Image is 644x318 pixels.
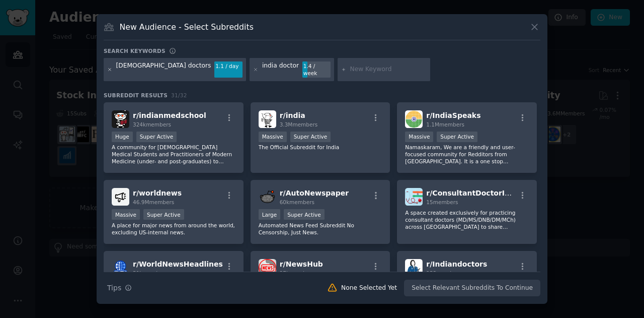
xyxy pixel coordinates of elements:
img: india [259,110,276,128]
img: indianmedschool [112,110,129,128]
div: Super Active [143,209,184,220]
img: AutoNewspaper [259,188,276,206]
div: None Selected Yet [341,284,397,293]
img: WorldNewsHeadlines [112,259,129,277]
span: 324k members [133,121,171,128]
img: ConsultantDoctorIndia [405,188,423,206]
div: Super Active [136,132,177,142]
div: Large [259,209,281,220]
img: Indiandoctors [405,259,423,277]
p: Namaskaram, We are a friendly and user-focused community for Redditors from [GEOGRAPHIC_DATA]. It... [405,144,529,165]
div: Super Active [437,132,477,142]
span: r/ worldnews [133,189,182,197]
img: NewsHub [259,259,276,277]
span: 1.1M members [426,121,464,128]
span: r/ india [280,111,305,119]
span: r/ IndiaSpeaks [426,111,480,119]
span: 46.9M members [133,199,174,205]
p: A community for [DEMOGRAPHIC_DATA] Medical Students and Practitioners of Modern Medicine (under- ... [112,144,235,165]
p: A place for major news from around the world, excluding US-internal news. [112,222,235,236]
p: The Official Subreddit for India [259,144,382,151]
span: 27k members [280,270,314,276]
p: A space created exclusively for practicing consultant doctors (MD/MS/DNB/DM/MCh) across [GEOGRAPH... [405,209,529,230]
span: Subreddit Results [104,92,168,99]
span: r/ WorldNewsHeadlines [133,260,223,268]
div: india doctor [262,61,299,78]
p: Automated News Feed Subreddit No Censorship, Just News. [259,222,382,236]
h3: Search keywords [104,47,166,54]
span: 3.3M members [280,121,318,128]
span: r/ NewsHub [280,260,323,268]
span: Tips [107,283,121,293]
span: r/ AutoNewspaper [280,189,349,197]
div: Massive [112,209,140,220]
div: 1.4 / week [302,61,331,78]
span: 60k members [280,199,314,205]
div: 1.1 / day [214,61,243,71]
img: worldnews [112,188,129,206]
div: Super Active [290,132,331,142]
span: 51k members [133,270,168,276]
img: IndiaSpeaks [405,110,423,128]
input: New Keyword [350,65,427,74]
span: 253 members [426,270,461,276]
div: Super Active [284,209,325,220]
div: Massive [259,132,287,142]
h3: New Audience - Select Subreddits [120,22,254,32]
span: r/ Indiandoctors [426,260,487,268]
div: Huge [112,132,133,142]
div: Massive [405,132,433,142]
span: 15 members [426,199,458,205]
span: 31 / 32 [171,92,187,98]
span: r/ indianmedschool [133,111,206,119]
div: [DEMOGRAPHIC_DATA] doctors [116,61,211,78]
button: Tips [104,279,135,297]
span: r/ ConsultantDoctorIndia [426,189,522,197]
